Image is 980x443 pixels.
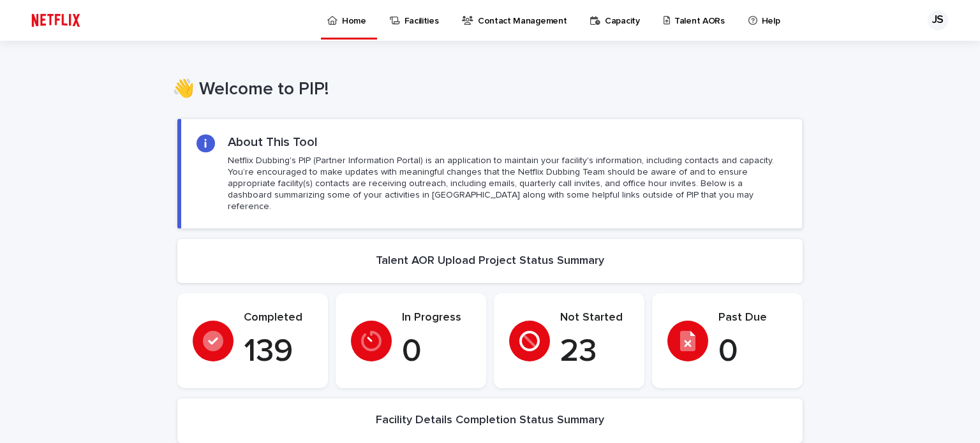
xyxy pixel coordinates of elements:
[228,134,318,150] h2: About This Tool
[376,254,604,268] h2: Talent AOR Upload Project Status Summary
[928,10,948,31] div: JS
[560,311,629,325] p: Not Started
[402,311,471,325] p: In Progress
[172,79,798,101] h1: 👋 Welcome to PIP!
[26,8,86,33] img: ifQbXi3ZQGMSEF7WDB7W
[402,333,471,371] p: 0
[244,333,313,371] p: 139
[718,311,787,325] p: Past Due
[244,311,313,325] p: Completed
[560,333,629,371] p: 23
[376,414,604,428] h2: Facility Details Completion Status Summary
[718,333,787,371] p: 0
[228,155,787,213] p: Netflix Dubbing's PIP (Partner Information Portal) is an application to maintain your facility's ...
